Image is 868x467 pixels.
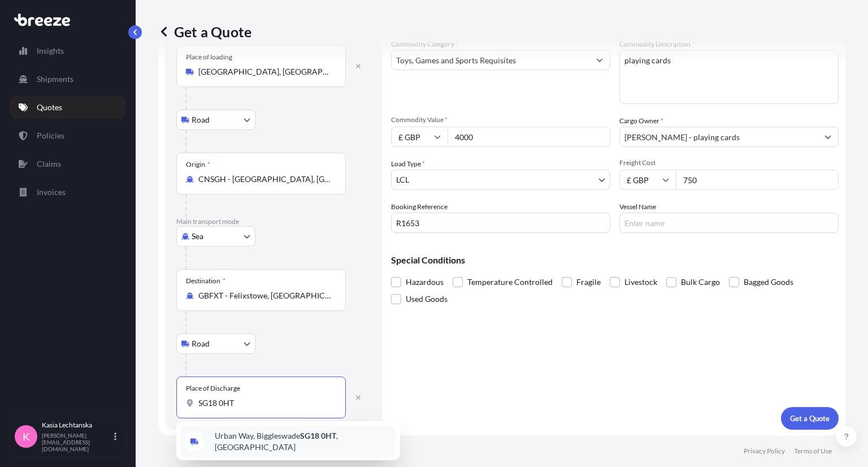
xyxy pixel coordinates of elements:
span: Sea [192,231,203,242]
label: Vessel Name [619,201,656,213]
input: Enter amount [676,170,839,190]
button: Select transport [176,110,255,130]
div: Place of Discharge [186,384,240,393]
input: Enter name [619,213,839,233]
span: Urban Way, Biggleswade , [GEOGRAPHIC_DATA] [215,430,391,453]
span: K [23,431,29,442]
label: Cargo Owner [619,115,663,127]
input: Place of Discharge [198,397,332,409]
input: Your internal reference [391,213,610,233]
span: Temperature Controlled [467,274,553,291]
label: Booking Reference [391,201,448,213]
input: Origin [198,174,332,185]
p: Policies [37,130,64,141]
button: Show suggestions [818,127,838,147]
span: Road [192,338,210,349]
p: Quotes [37,102,62,113]
p: Kasia Lechtanska [42,421,112,430]
p: Insights [37,45,64,57]
p: Claims [37,158,61,170]
p: Invoices [37,187,66,198]
input: Full name [620,127,818,147]
b: SG18 0HT [300,431,336,440]
span: Fragile [576,274,601,291]
div: Show suggestions [176,421,400,460]
p: Privacy Policy [744,447,785,456]
span: Load Type [391,158,425,170]
p: [PERSON_NAME][EMAIL_ADDRESS][DOMAIN_NAME] [42,432,112,452]
span: Freight Cost [619,158,839,167]
p: Get a Quote [158,23,251,41]
div: Origin [186,160,210,169]
button: Select transport [176,334,255,354]
span: Commodity Value [391,115,610,124]
p: Main transport mode [176,217,371,226]
span: Road [192,114,210,126]
span: Used Goods [406,291,448,308]
span: Bagged Goods [744,274,793,291]
p: Get a Quote [790,413,830,424]
p: Terms of Use [794,447,832,456]
input: Type amount [448,127,610,147]
span: Livestock [624,274,657,291]
div: Destination [186,276,225,286]
p: Special Conditions [391,256,839,265]
input: Place of loading [198,66,332,77]
span: Bulk Cargo [681,274,720,291]
p: Shipments [37,73,73,85]
span: LCL [396,174,409,185]
button: Select transport [176,226,255,247]
span: Hazardous [406,274,444,291]
div: Please select a place of delivery [182,420,281,431]
input: Destination [198,290,332,301]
